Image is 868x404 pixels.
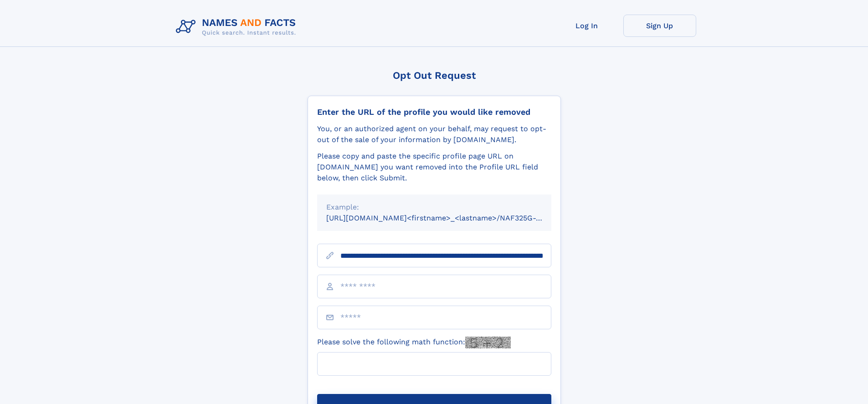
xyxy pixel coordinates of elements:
[317,107,551,117] div: Enter the URL of the profile you would like removed
[550,15,623,37] a: Log In
[317,337,511,348] label: Please solve the following math function:
[172,15,303,39] img: Logo Names and Facts
[308,70,561,81] div: Opt Out Request
[317,123,551,145] div: You, or an authorized agent on your behalf, may request to opt-out of the sale of your informatio...
[326,214,569,222] small: [URL][DOMAIN_NAME]<firstname>_<lastname>/NAF325G-xxxxxxxx
[317,151,551,184] div: Please copy and paste the specific profile page URL on [DOMAIN_NAME] you want removed into the Pr...
[326,202,542,213] div: Example:
[623,15,696,37] a: Sign Up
